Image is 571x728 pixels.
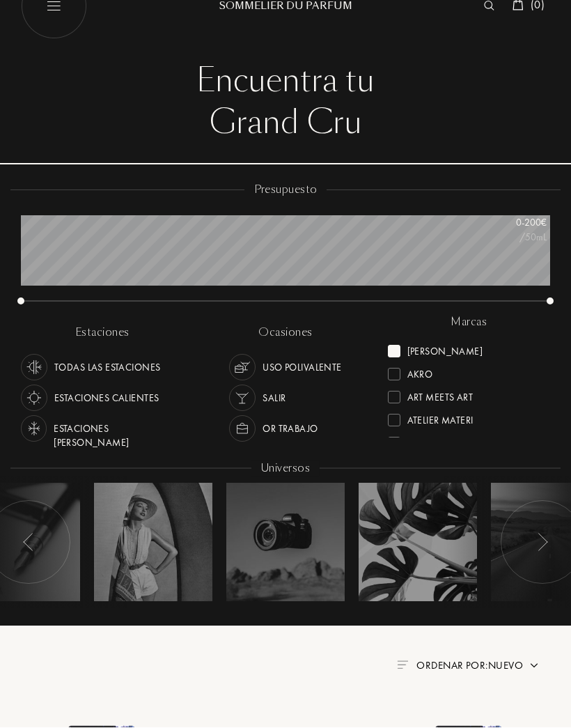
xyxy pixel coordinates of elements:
div: Grand Cru [21,102,550,144]
div: Uso polivalente [263,355,341,381]
img: arr_left.svg [537,534,548,552]
div: Baruti [407,432,438,451]
div: Atelier Materi [407,409,474,428]
div: presupuesto [244,183,327,199]
div: Estaciones [PERSON_NAME] [54,416,183,450]
div: ocasiones [249,325,322,341]
div: 0 - 200 € [477,216,547,231]
div: Universos [251,461,320,477]
div: marcas [441,315,496,331]
div: or trabajo [263,416,318,442]
div: Art Meets Art [407,386,473,405]
div: Estaciones calientes [54,385,159,412]
div: /50mL [477,231,547,245]
div: [PERSON_NAME] [407,340,483,359]
div: Encuentra tu [21,61,550,102]
img: filter_by.png [397,661,408,669]
img: arrow.png [529,660,540,672]
img: arr_left.svg [23,534,34,552]
div: estaciones [65,325,139,341]
span: Ordenar por: Nuevo [416,659,523,673]
img: usage_occasion_all_white.svg [233,358,252,378]
div: Salir [263,385,285,412]
img: search_icn_white.svg [484,1,494,11]
img: usage_occasion_party_white.svg [233,389,252,408]
img: usage_season_average_white.svg [24,358,44,378]
img: usage_occasion_work_white.svg [233,419,252,439]
img: usage_season_hot_white.svg [24,389,44,408]
div: Todas las estaciones [54,355,160,381]
div: Akro [407,363,433,382]
img: usage_season_cold_white.svg [24,419,44,439]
